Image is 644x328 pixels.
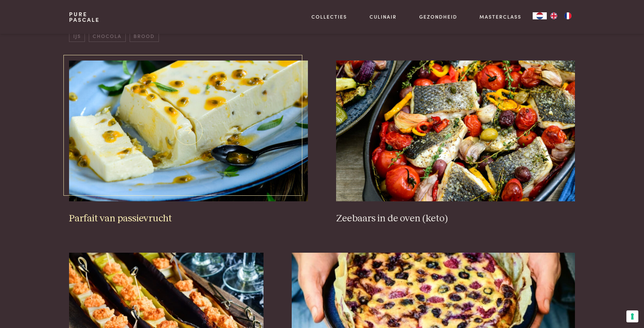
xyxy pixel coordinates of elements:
[533,12,547,19] div: Language
[370,13,397,20] a: Culinair
[69,61,308,201] img: Parfait van passievrucht
[533,12,547,19] a: NL
[336,61,575,201] img: Zeebaars in de oven (keto)
[69,61,308,225] a: Parfait van passievrucht Parfait van passievrucht
[69,30,85,42] span: ijs
[547,12,575,19] ul: Language list
[533,12,575,19] aside: Language selected: Nederlands
[626,310,638,322] button: Uw voorkeuren voor toestemming voor trackingtechnologieën
[419,13,457,20] a: Gezondheid
[69,11,100,23] a: PurePascale
[130,30,159,42] span: brood
[336,213,575,225] h3: Zeebaars in de oven (keto)
[547,12,561,19] a: EN
[561,12,575,19] a: FR
[311,13,347,20] a: Collecties
[479,13,521,20] a: Masterclass
[89,30,126,42] span: chocola
[69,213,308,225] h3: Parfait van passievrucht
[336,61,575,225] a: Zeebaars in de oven (keto) Zeebaars in de oven (keto)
